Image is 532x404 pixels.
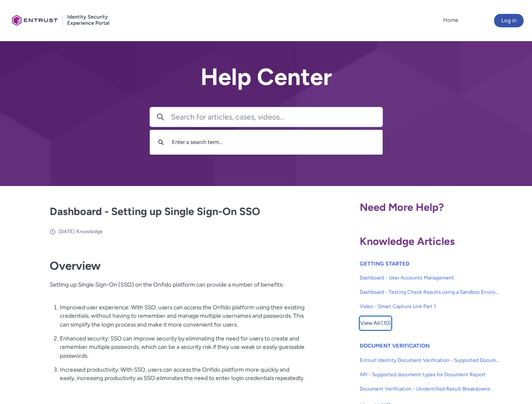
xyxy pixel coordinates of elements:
a: Entrust Identity Document Verification - Supported Document type and size [360,353,500,367]
a: Video - Smart Capture Link Part 1 [360,299,500,314]
span: Dashboard - Testing Check Results using a Sandbox Environment [360,288,500,296]
p: Enhanced security: SSO can improve security by eliminating the need for users to create and remem... [60,334,305,360]
button: Log in [494,14,524,27]
input: Search for articles, cases, videos... [171,107,382,127]
a: API - Supported document types for Document Report [360,367,500,382]
a: Document Verification - Unidentified Result Breakdowns [360,382,500,396]
p: Improved user experience: With SSO, users can access the Onfido platform using their existing cre... [60,303,305,329]
span: API - Supported document types for Document Report [360,371,500,378]
a: DOCUMENT VERIFICATION [360,343,430,349]
li: Knowledge [76,228,103,235]
span: Knowledge Articles [360,235,455,247]
h2: Help Center [150,64,383,90]
span: Document Verification - Unidentified Result Breakdowns [360,385,500,393]
strong: Overview [50,259,101,273]
a: GETTING STARTED [360,260,409,267]
span: View All (10) [360,317,391,330]
span: Need More Help? [360,201,444,213]
button: Search [150,107,171,127]
p: Increased productivity: With SSO, users can access the Onfido platform more quickly and easily, i... [60,365,305,383]
h2: Dashboard - Setting up Single Sign-On SSO [50,204,305,220]
span: Enter a search term... [172,139,223,145]
a: Home [441,14,460,27]
p: Setting up Single Sign-On (SSO) on the Onfido platform can provide a number of benefits: [50,280,305,298]
button: View All (10) [360,316,391,330]
span: Video - Smart Capture Link Part 1 [360,303,500,310]
a: Dashboard - User Accounts Management [360,271,500,285]
span: Entrust Identity Document Verification - Supported Document type and size [360,356,500,364]
span: Dashboard - User Accounts Management [360,274,500,282]
a: Dashboard - Testing Check Results using a Sandbox Environment [360,285,500,299]
button: Search [154,134,168,150]
span: [DATE] [59,229,75,234]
